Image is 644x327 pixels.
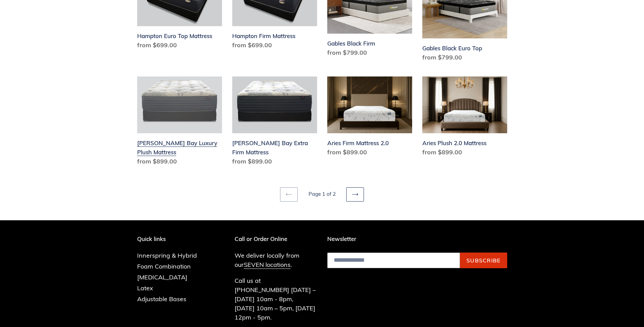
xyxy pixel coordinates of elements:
[327,253,460,268] input: Email address
[422,76,507,159] a: Aries Plush 2.0 Mattress
[244,261,291,269] a: SEVEN locations
[137,262,191,270] a: Foam Combination
[235,236,317,242] p: Call or Order Online
[137,76,222,169] a: Chadwick Bay Luxury Plush Mattress
[235,251,317,269] p: We deliver locally from our .
[137,273,187,281] a: [MEDICAL_DATA]
[460,253,507,268] button: Subscribe
[327,76,412,159] a: Aries Firm Mattress 2.0
[327,236,507,242] p: Newsletter
[137,284,153,292] a: Latex
[137,236,207,242] p: Quick links
[235,276,317,322] p: Call us at [PHONE_NUMBER] [DATE] – [DATE] 10am - 8pm, [DATE] 10am – 5pm, [DATE] 12pm - 5pm.
[137,252,197,259] a: Innerspring & Hybrid
[299,190,345,198] li: Page 1 of 2
[232,76,317,169] a: Chadwick Bay Extra Firm Mattress
[466,257,501,264] span: Subscribe
[137,295,186,303] a: Adjustable Bases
